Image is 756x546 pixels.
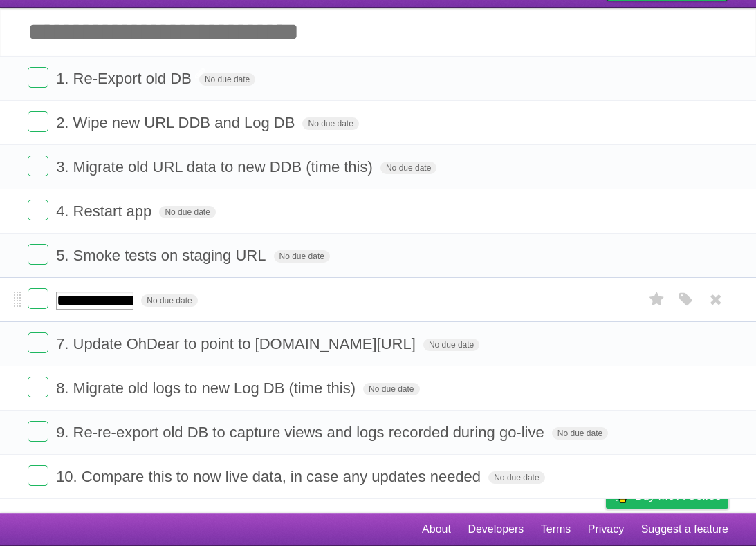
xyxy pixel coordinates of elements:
span: No due date [488,471,544,484]
label: Done [28,156,48,176]
span: No due date [274,250,330,263]
span: No due date [380,162,436,174]
span: No due date [141,294,197,307]
a: About [422,516,451,543]
a: Suggest a feature [641,516,728,543]
span: 10. Compare this to now live data, in case any updates needed [56,468,484,485]
span: No due date [199,73,255,86]
label: Done [28,465,48,486]
span: 3. Migrate old URL data to new DDB (time this) [56,158,376,176]
label: Star task [644,288,670,311]
span: No due date [423,339,479,351]
span: 4. Restart app [56,203,155,220]
span: 5. Smoke tests on staging URL [56,247,269,264]
span: 8. Migrate old logs to new Log DB (time this) [56,379,359,397]
a: Developers [468,516,524,543]
span: 2. Wipe new URL DDB and Log DB [56,114,298,131]
label: Done [28,288,48,309]
span: Buy me a coffee [635,484,721,508]
span: No due date [552,427,608,440]
span: 1. Re-Export old DB [56,70,195,87]
label: Done [28,200,48,220]
label: Done [28,332,48,353]
span: 9. Re-re-export old DB to capture views and logs recorded during go-live [56,424,548,441]
label: Done [28,421,48,442]
span: 7. Update OhDear to point to [DOMAIN_NAME][URL] [56,335,419,352]
label: Done [28,377,48,397]
a: Privacy [588,516,624,543]
span: No due date [363,383,419,395]
span: No due date [159,206,215,218]
label: Done [28,67,48,88]
a: Terms [541,516,571,543]
span: No due date [302,117,358,130]
label: Done [28,111,48,132]
label: Done [28,244,48,265]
